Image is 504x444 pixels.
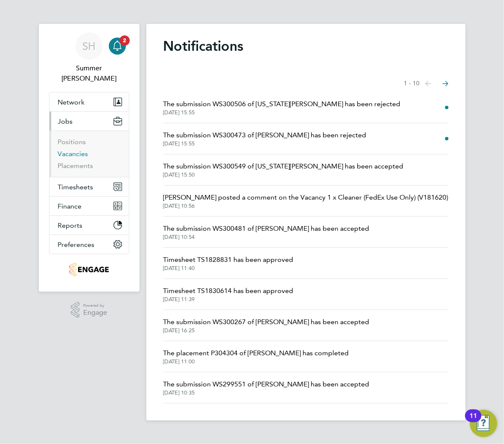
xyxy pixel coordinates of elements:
span: The submission WS300473 of [PERSON_NAME] has been rejected [163,130,367,140]
span: Summer Hadden [49,63,129,84]
span: Jobs [58,117,73,125]
img: romaxrecruitment-logo-retina.png [69,263,109,276]
button: Open Resource Center, 11 new notifications [470,410,497,437]
span: Powered by [83,302,107,309]
button: Finance [50,197,129,215]
a: [PERSON_NAME] posted a comment on the Vacancy 1 x Cleaner (FedEx Use Only) (V181620)[DATE] 10:56 [163,192,449,209]
span: [DATE] 11:39 [163,296,294,303]
span: [DATE] 15:50 [163,171,404,178]
a: Powered byEngage [71,302,107,318]
a: The submission WS300506 of [US_STATE][PERSON_NAME] has been rejected[DATE] 15:55 [163,99,401,116]
a: The submission WS300473 of [PERSON_NAME] has been rejected[DATE] 15:55 [163,130,367,147]
span: [DATE] 10:56 [163,203,449,209]
span: Engage [83,309,107,316]
span: Preferences [58,241,95,249]
span: The submission WS300549 of [US_STATE][PERSON_NAME] has been accepted [163,161,404,171]
span: [DATE] 16:25 [163,327,370,334]
span: The submission WS299551 of [PERSON_NAME] has been accepted [163,379,370,389]
div: Jobs [50,131,129,177]
a: The submission WS300481 of [PERSON_NAME] has been accepted[DATE] 10:54 [163,223,370,241]
a: Placements [58,162,93,170]
a: The placement P304304 of [PERSON_NAME] has completed[DATE] 11:00 [163,348,349,365]
a: Go to home page [49,263,129,276]
button: Reports [50,216,129,235]
span: Finance [58,202,82,210]
div: 11 [469,416,477,427]
span: SH [82,41,96,52]
span: [DATE] 10:54 [163,234,370,241]
button: Preferences [50,235,129,254]
a: SHSummer [PERSON_NAME] [49,32,129,84]
a: Timesheet TS1830614 has been approved[DATE] 11:39 [163,286,294,303]
a: The submission WS299551 of [PERSON_NAME] has been accepted[DATE] 10:35 [163,379,370,396]
button: Network [50,93,129,111]
nav: Select page of notifications list [404,75,449,92]
span: [DATE] 15:55 [163,109,401,116]
span: [PERSON_NAME] posted a comment on the Vacancy 1 x Cleaner (FedEx Use Only) (V181620) [163,192,449,203]
span: Timesheets [58,183,93,191]
span: 1 - 10 [404,79,420,88]
span: The submission WS300267 of [PERSON_NAME] has been accepted [163,317,370,327]
h1: Notifications [163,38,449,55]
a: 2 [109,32,126,60]
span: [DATE] 15:55 [163,140,367,147]
span: Timesheet TS1830614 has been approved [163,286,294,296]
span: The placement P304304 of [PERSON_NAME] has completed [163,348,349,358]
span: [DATE] 11:00 [163,358,349,365]
span: Timesheet TS1828831 has been approved [163,255,294,265]
button: Timesheets [50,177,129,196]
nav: Main navigation [39,24,140,292]
span: [DATE] 10:35 [163,389,370,396]
a: Positions [58,138,86,146]
span: [DATE] 11:40 [163,265,294,272]
a: The submission WS300267 of [PERSON_NAME] has been accepted[DATE] 16:25 [163,317,370,334]
span: The submission WS300481 of [PERSON_NAME] has been accepted [163,223,370,234]
button: Jobs [50,112,129,131]
a: Timesheet TS1828831 has been approved[DATE] 11:40 [163,255,294,272]
span: Reports [58,221,83,229]
a: Vacancies [58,150,88,158]
a: The submission WS300549 of [US_STATE][PERSON_NAME] has been accepted[DATE] 15:50 [163,161,404,178]
span: 2 [119,35,130,46]
span: Network [58,98,85,106]
span: The submission WS300506 of [US_STATE][PERSON_NAME] has been rejected [163,99,401,109]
